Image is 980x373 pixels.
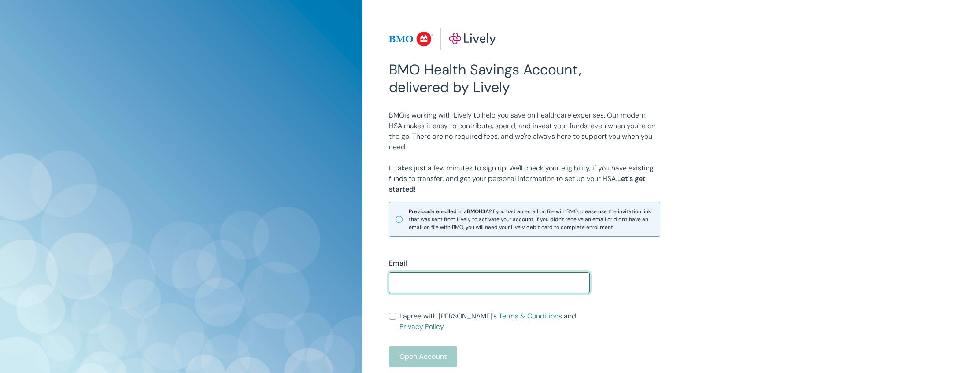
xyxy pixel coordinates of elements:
[499,311,562,321] a: Terms & Conditions
[399,322,444,331] a: Privacy Policy
[389,163,660,195] p: It takes just a few minutes to sign up. We'll check your eligibility, if you have existing funds ...
[389,258,407,269] label: Email
[389,61,590,96] h2: BMO Health Savings Account, delivered by Lively
[409,207,655,231] span: If you had an email on file with BMO , please use the invitation link that was sent from Lively t...
[409,208,492,215] strong: Previously enrolled in a BMO HSA?
[389,28,496,50] img: Lively
[399,311,590,332] span: I agree with [PERSON_NAME]’s and
[389,110,660,152] p: BMO is working with Lively to help you save on healthcare expenses. Our modern HSA makes it easy ...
